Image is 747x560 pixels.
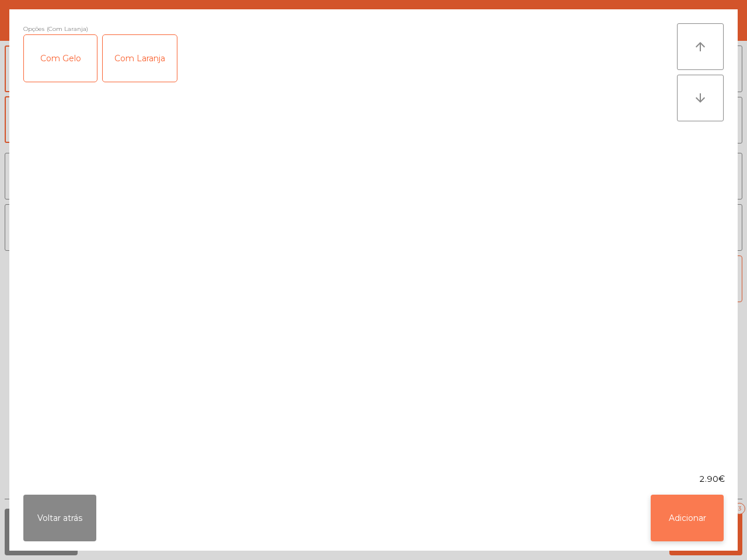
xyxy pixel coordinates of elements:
[23,23,44,34] span: Opções
[47,23,88,34] span: (Com Laranja)
[693,40,707,54] i: arrow_upward
[693,91,707,105] i: arrow_downward
[23,495,96,541] button: Voltar atrás
[677,75,724,121] button: arrow_downward
[677,23,724,70] button: arrow_upward
[103,35,177,82] div: Com Laranja
[651,495,724,541] button: Adicionar
[24,35,97,82] div: Com Gelo
[9,473,738,485] div: 2.90€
